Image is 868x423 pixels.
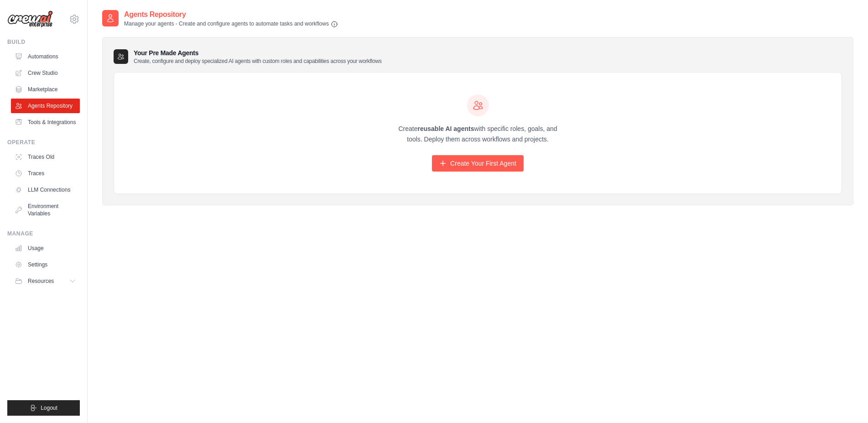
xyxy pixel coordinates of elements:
a: Create Your First Agent [432,155,524,172]
img: Logo [7,10,53,28]
div: Operate [7,139,80,146]
p: Create, configure and deploy specialized AI agents with custom roles and capabilities across your... [134,57,382,65]
strong: reusable AI agents [417,125,474,132]
a: Traces [11,166,80,181]
p: Manage your agents - Create and configure agents to automate tasks and workflows [124,20,338,28]
a: Usage [11,241,80,256]
button: Logout [7,400,80,416]
a: Traces Old [11,150,80,164]
h3: Your Pre Made Agents [134,48,382,65]
span: Resources [28,277,54,285]
div: Build [7,38,80,46]
span: Logout [41,404,57,412]
button: Resources [11,274,80,288]
a: Agents Repository [11,99,80,113]
a: Environment Variables [11,199,80,221]
h2: Agents Repository [124,9,338,20]
p: Create with specific roles, goals, and tools. Deploy them across workflows and projects. [390,124,566,145]
a: Tools & Integrations [11,115,80,130]
a: Settings [11,257,80,272]
a: LLM Connections [11,183,80,197]
a: Marketplace [11,82,80,97]
a: Automations [11,49,80,64]
a: Crew Studio [11,66,80,80]
div: Manage [7,230,80,237]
